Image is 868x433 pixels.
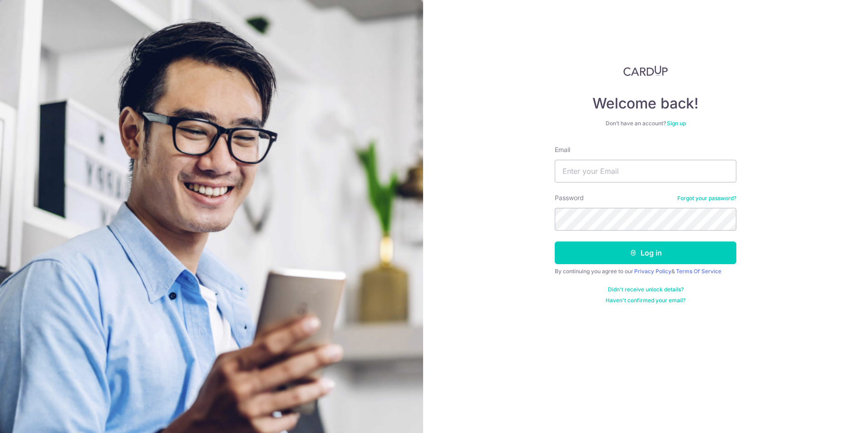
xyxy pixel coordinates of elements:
a: Sign up [667,120,686,127]
div: By continuing you agree to our & [555,268,736,275]
h4: Welcome back! [555,94,736,113]
a: Terms Of Service [676,268,721,275]
label: Password [555,193,584,202]
label: Email [555,145,570,154]
input: Enter your Email [555,160,736,182]
button: Log in [555,241,736,264]
img: CardUp Logo [623,65,668,76]
a: Didn't receive unlock details? [608,286,684,293]
a: Privacy Policy [634,268,671,275]
a: Haven't confirmed your email? [606,297,686,304]
div: Don’t have an account? [555,120,736,127]
a: Forgot your password? [677,195,736,202]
